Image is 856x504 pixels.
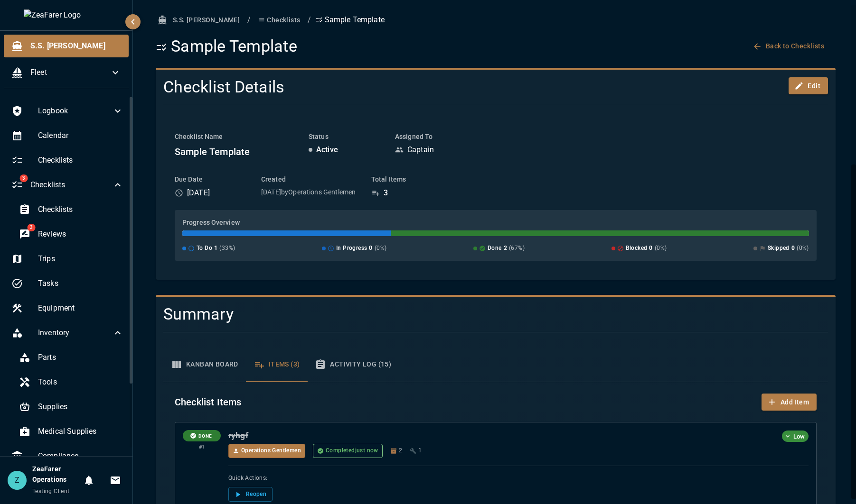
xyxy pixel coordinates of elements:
span: 0 [791,244,795,253]
div: Checklists [4,149,131,172]
p: 3 [384,187,388,199]
div: Trips [4,247,131,270]
span: S.S. [PERSON_NAME] [30,40,121,52]
span: Operations Gentlemen [241,446,301,456]
span: Equipment [38,302,123,314]
span: 3 [19,174,28,182]
span: 2 [504,244,507,253]
span: ( 0 %) [375,244,387,253]
div: Z [8,471,27,490]
span: Fleet [30,67,110,78]
span: Inventory [38,327,112,339]
button: S.S. [PERSON_NAME] [156,11,244,29]
div: Logbook [4,100,131,122]
li: / [308,14,311,26]
div: Fleet [4,61,129,84]
h1: Sample Template [156,37,297,56]
button: Invitations [106,471,125,490]
span: Completed just now [326,446,378,456]
h6: Checklist Name [175,132,293,142]
span: Testing Client [32,488,70,495]
h6: Checklist Items [175,394,241,410]
span: Tasks [38,278,123,289]
div: Tools [11,371,131,394]
h6: Total Items [371,174,428,185]
div: Calendar [4,124,131,147]
span: Tools [38,376,123,388]
span: Compliance [38,450,123,462]
button: Add Item [762,394,817,411]
h4: Checklist Details [163,77,604,97]
p: [DATE] by Operations Gentlemen [261,187,356,197]
span: Reviews [38,229,123,240]
div: Supplies [11,395,131,418]
p: Sample Template [315,14,385,26]
span: Done [488,244,502,253]
button: Kanban Board [163,348,246,382]
h4: Summary [163,304,716,324]
span: 0 [649,244,652,253]
div: Medical Supplies [11,420,131,443]
span: Parts [38,352,123,363]
span: ( 0 %) [797,244,809,253]
h6: Assigned To [395,132,490,142]
span: Calendar [38,130,123,141]
span: Checklists [38,155,123,166]
p: Active [316,144,338,156]
span: 1 [418,446,422,456]
span: Medical Supplies [38,426,123,437]
li: / [247,14,251,26]
h6: ryhgf [228,430,778,441]
span: ( 0 %) [655,244,667,253]
div: Checklists [11,198,131,221]
span: Checklists [38,204,123,215]
span: Quick Actions: [228,474,809,483]
div: Equipment [4,297,131,320]
span: To Do [197,244,212,253]
button: Notifications [79,471,98,490]
button: Items (3) [246,348,308,382]
h6: ZeaFarer Operations [32,464,79,485]
p: Captain [407,144,434,156]
span: ( 33 %) [219,244,235,253]
span: 1 [214,244,217,253]
div: 3Reviews [11,223,131,246]
span: DONE [195,432,216,440]
span: Trips [38,253,123,265]
button: Activity Log (15) [307,348,399,382]
h6: Status [309,132,380,142]
span: Skipped [768,244,790,253]
div: Parts [11,346,131,369]
h6: Progress Overview [182,218,809,228]
span: # 1 [199,443,205,451]
span: Checklists [30,179,112,191]
span: Logbook [38,105,112,117]
span: 3 [27,224,35,231]
button: Back to Checklists [751,37,828,55]
button: Reopen [228,487,273,502]
button: Checklists [254,11,304,29]
span: Supplies [38,401,123,412]
h6: Created [261,174,356,185]
div: 3Checklists [4,174,131,196]
span: 0 [369,244,372,253]
span: Blocked [626,244,648,253]
h6: Due Date [175,174,246,185]
div: Compliance [4,445,131,467]
div: Tasks [4,272,131,295]
button: Edit [789,77,828,95]
div: S.S. [PERSON_NAME] [4,35,129,57]
h6: Sample Template [175,144,293,159]
div: Inventory [4,321,131,344]
span: Low [790,432,809,441]
span: In Progress [336,244,367,253]
img: ZeaFarer Logo [24,9,109,21]
span: ( 67 %) [509,244,525,253]
span: 2 [399,446,402,456]
p: [DATE] [187,187,210,199]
